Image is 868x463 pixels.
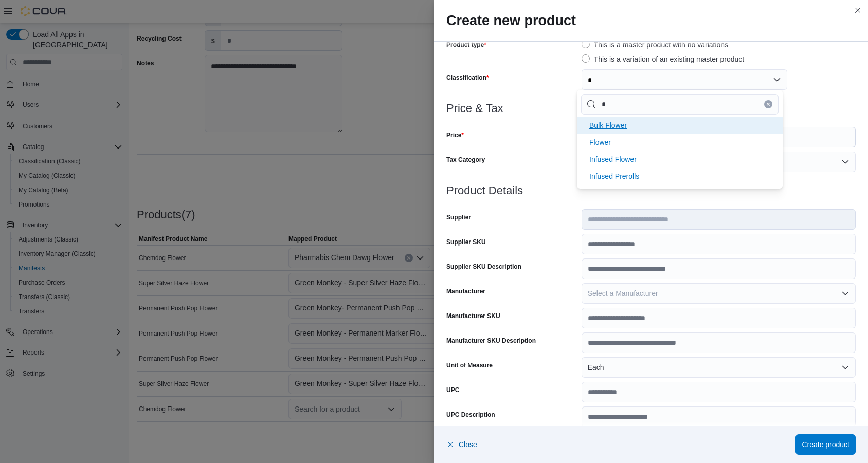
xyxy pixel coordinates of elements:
[459,439,477,450] span: Close
[446,73,489,82] label: Classification
[446,361,493,369] label: Unit of Measure
[446,41,486,49] label: Product type
[582,283,856,304] button: Select a Manufacturer
[446,434,477,455] button: Close
[446,337,536,345] label: Manufacturer SKU Description
[446,386,459,394] label: UPC
[446,102,856,115] h3: Price & Tax
[589,121,627,129] span: Bulk Flower
[581,94,779,115] input: Chip List selector
[446,287,485,295] label: Manufacturer
[589,155,637,163] span: Infused Flower
[795,434,856,455] button: Create product
[446,12,856,29] h2: Create new product
[446,184,856,197] h3: Product Details
[446,411,495,419] label: UPC Description
[446,312,500,320] label: Manufacturer SKU
[589,138,611,146] span: Flower
[582,39,728,51] label: This is a master product with no variations
[446,263,521,271] label: Supplier SKU Description
[446,213,471,221] label: Supplier
[852,4,864,16] button: Close this dialog
[589,172,639,180] span: Infused Prerolls
[582,53,745,65] label: This is a variation of an existing master product
[446,238,486,246] label: Supplier SKU
[582,357,856,378] button: Each
[446,131,464,139] label: Price
[446,156,485,164] label: Tax Category
[588,289,658,298] span: Select a Manufacturer
[764,100,772,108] button: Clear input
[802,439,849,450] span: Create product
